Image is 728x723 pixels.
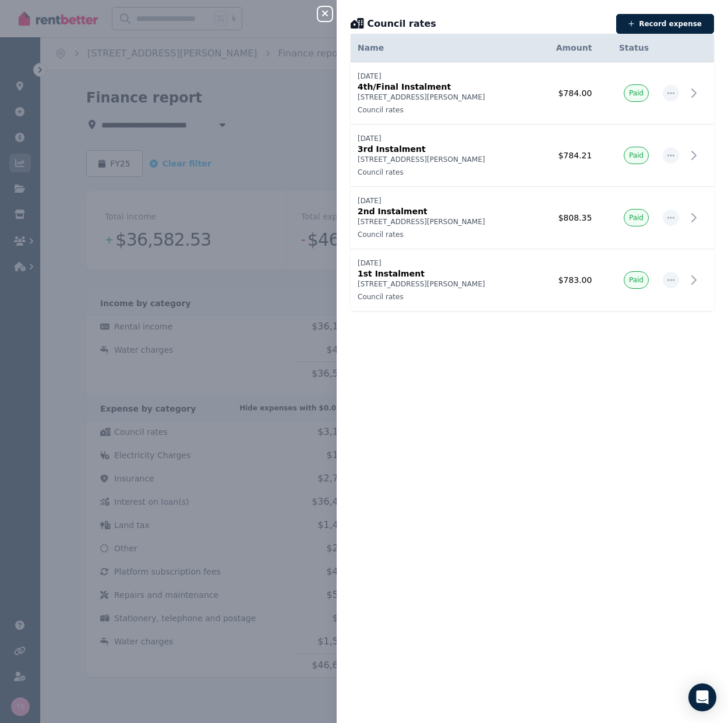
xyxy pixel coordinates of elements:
[534,249,599,311] td: $783.00
[358,93,527,102] p: [STREET_ADDRESS][PERSON_NAME]
[358,196,527,205] p: [DATE]
[358,72,527,81] p: [DATE]
[534,125,599,187] td: $784.21
[358,134,527,143] p: [DATE]
[599,34,656,62] th: Status
[534,62,599,125] td: $784.00
[358,230,527,239] p: Council rates
[358,81,527,93] p: 4th/Final Instalment
[688,683,716,711] div: Open Intercom Messenger
[629,275,644,285] span: Paid
[358,143,527,155] p: 3rd Instalment
[358,217,527,226] p: [STREET_ADDRESS][PERSON_NAME]
[629,88,644,98] span: Paid
[358,155,527,164] p: [STREET_ADDRESS][PERSON_NAME]
[351,34,534,62] th: Name
[358,168,527,177] p: Council rates
[358,292,527,302] p: Council rates
[358,258,527,268] p: [DATE]
[534,34,599,62] th: Amount
[367,17,436,31] span: Council rates
[358,268,527,279] p: 1st Instalment
[616,14,714,34] button: Record expense
[629,151,644,160] span: Paid
[358,279,527,289] p: [STREET_ADDRESS][PERSON_NAME]
[358,205,527,217] p: 2nd Instalment
[358,105,527,115] p: Council rates
[534,187,599,249] td: $808.35
[629,213,644,222] span: Paid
